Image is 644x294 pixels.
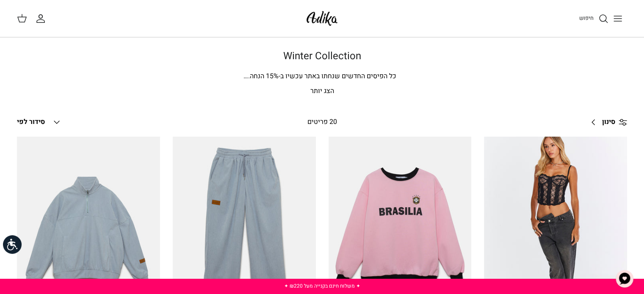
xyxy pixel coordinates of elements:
p: הצג יותר [26,86,619,97]
a: ✦ משלוח חינם בקנייה מעל ₪220 ✦ [284,282,360,290]
span: סינון [602,117,615,128]
button: Toggle menu [608,9,627,28]
a: חיפוש [579,14,608,24]
span: חיפוש [579,14,594,22]
span: סידור לפי [17,117,45,127]
a: החשבון שלי [36,14,49,24]
a: סינון [585,112,627,132]
button: צ'אט [612,266,637,291]
img: Adika IL [304,8,340,28]
button: סידור לפי [17,113,62,132]
h1: Winter Collection [26,50,619,63]
span: 15 [266,71,274,81]
span: % הנחה. [243,71,279,81]
span: כל הפיסים החדשים שנחתו באתר עכשיו ב- [279,71,396,81]
div: 20 פריטים [249,117,395,128]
